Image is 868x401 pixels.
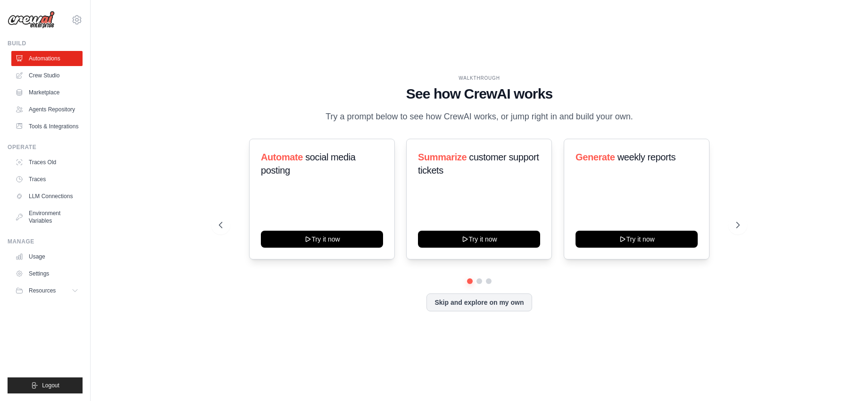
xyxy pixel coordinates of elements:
button: Resources [11,283,83,298]
h1: See how CrewAI works [219,85,740,102]
a: Automations [11,51,83,66]
div: Operate [8,143,83,151]
a: Settings [11,266,83,281]
span: Logout [42,382,59,389]
img: Logo [8,11,55,29]
a: Usage [11,249,83,264]
span: Summarize [418,152,467,162]
div: Build [8,40,83,47]
span: Resources [29,287,56,294]
button: Try it now [576,231,698,248]
div: 聊天小组件 [821,356,868,401]
a: Traces Old [11,155,83,170]
span: customer support tickets [418,152,539,175]
p: Try a prompt below to see how CrewAI works, or jump right in and build your own. [321,110,638,124]
a: Environment Variables [11,206,83,228]
button: Try it now [418,231,540,248]
button: Skip and explore on my own [426,293,532,311]
span: social media posting [261,152,356,175]
div: Manage [8,238,83,245]
iframe: Chat Widget [821,356,868,401]
span: Generate [576,152,615,162]
a: Agents Repository [11,102,83,117]
a: Traces [11,172,83,187]
span: Automate [261,152,303,162]
button: Try it now [261,231,383,248]
a: Marketplace [11,85,83,100]
a: Crew Studio [11,68,83,83]
span: weekly reports [617,152,675,162]
div: WALKTHROUGH [219,75,740,82]
a: Tools & Integrations [11,119,83,134]
a: LLM Connections [11,189,83,204]
button: Logout [8,377,83,393]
